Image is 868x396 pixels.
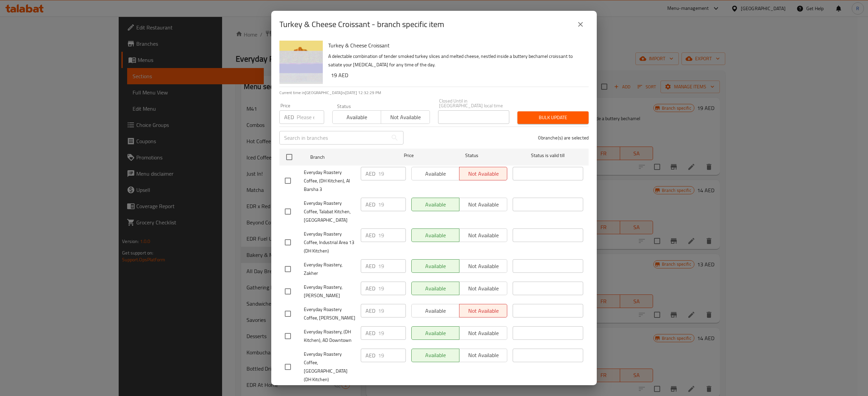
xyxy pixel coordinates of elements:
[332,110,381,124] button: Available
[328,52,583,69] p: A delectable combination of tender smoked turkey slices and melted cheese, nestled inside a butte...
[328,41,583,50] h6: Turkey & Cheese Croissant
[304,168,355,194] span: Everyday Roastery Coffee, (DH Kitchen), Al Barsha 3
[331,70,583,80] h6: 19 AED
[378,304,406,317] input: Please enter price
[284,113,294,121] p: AED
[378,228,406,242] input: Please enter price
[517,111,589,124] button: Bulk update
[366,231,375,239] p: AED
[378,349,406,362] input: Please enter price
[366,351,375,359] p: AED
[366,170,375,178] p: AED
[304,350,355,384] span: Everyday Roastery Coffee, [GEOGRAPHIC_DATA] (DH Kitchen)
[437,151,507,160] span: Status
[279,90,589,96] p: Current time in [GEOGRAPHIC_DATA] is [DATE] 12:32:29 PM
[513,151,583,160] span: Status is valid till
[335,112,378,122] span: Available
[304,230,355,255] span: Everyday Roastery Coffee, Industrial Area 13 (DH Kitchen)
[279,41,323,84] img: Turkey & Cheese Croissant
[304,199,355,224] span: Everyday Roastery Coffee, Talabat Kitchen, [GEOGRAPHIC_DATA]
[378,259,406,273] input: Please enter price
[279,19,444,30] h2: Turkey & Cheese Croissant - branch specific item
[304,283,355,300] span: Everyday Roastery, [PERSON_NAME]
[304,328,355,345] span: Everyday Roastery, (DH Kitchen), AD Downtown
[378,326,406,340] input: Please enter price
[378,282,406,295] input: Please enter price
[523,113,583,122] span: Bulk update
[366,307,375,315] p: AED
[366,329,375,337] p: AED
[538,134,589,141] p: 0 branche(s) are selected
[366,284,375,292] p: AED
[386,151,431,160] span: Price
[304,261,355,278] span: Everyday Roastery, Zakher
[378,198,406,211] input: Please enter price
[378,167,406,180] input: Please enter price
[366,262,375,270] p: AED
[366,200,375,208] p: AED
[297,110,324,124] input: Please enter price
[384,112,427,122] span: Not available
[572,16,589,32] button: close
[304,305,355,322] span: Everyday Roastery Coffee, [PERSON_NAME]
[381,110,430,124] button: Not available
[279,131,388,145] input: Search in branches
[310,153,381,161] span: Branch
